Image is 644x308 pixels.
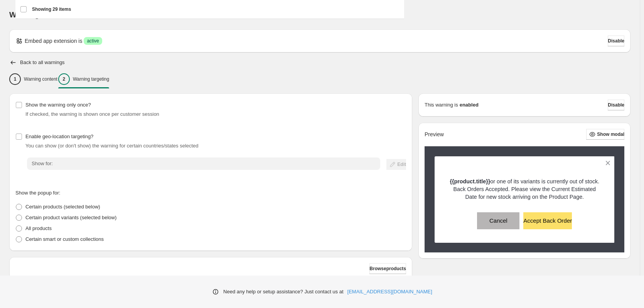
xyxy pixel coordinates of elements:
[58,71,109,87] button: 2Warning targeting
[25,111,159,117] span: If checked, the warning is shown once per customer session
[369,263,406,274] button: Browseproducts
[25,102,91,108] span: Show the warning only once?
[460,101,479,109] strong: enabled
[347,288,432,296] a: [EMAIL_ADDRESS][DOMAIN_NAME]
[32,6,71,12] span: Showing 29 items
[24,76,57,82] p: Warning content
[25,204,100,210] span: Certain products (selected below)
[586,129,624,140] button: Show modal
[25,134,93,139] span: Enable geo-location targeting?
[58,73,70,85] div: 2
[477,212,519,229] button: Cancel
[9,10,44,19] span: Warnings
[25,37,82,45] p: Embed app extension is
[15,190,60,196] span: Show the popup for:
[25,143,199,149] span: You can show (or don't show) the warning for certain countries/states selected
[25,225,52,232] p: All products
[608,36,624,46] button: Disable
[425,101,458,109] p: This warning is
[608,100,624,110] button: Disable
[450,178,490,184] strong: {{product.title}}
[597,131,624,137] span: Show modal
[448,178,601,201] p: or one of its variants is currently out of stock. Back Orders Accepted. Please view the Current E...
[608,102,624,108] span: Disable
[369,266,406,272] span: Browse products
[73,76,109,82] p: Warning targeting
[25,215,116,220] span: Certain product variants (selected below)
[9,71,57,87] button: 1Warning content
[425,131,444,138] h2: Preview
[523,212,572,229] button: Accept Back Order
[20,59,65,66] h2: Back to all warnings
[608,38,624,44] span: Disable
[25,235,104,243] p: Certain smart or custom collections
[87,38,99,44] span: active
[32,161,53,166] span: Show for:
[9,73,21,85] div: 1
